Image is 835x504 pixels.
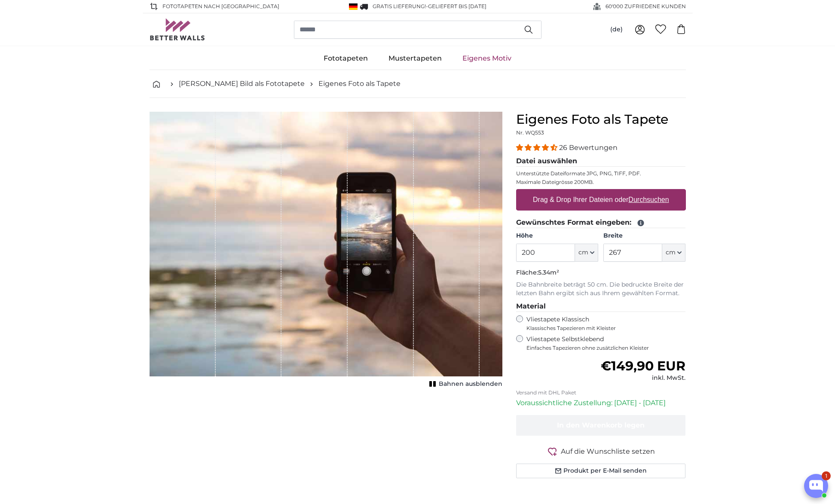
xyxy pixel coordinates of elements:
[516,217,686,228] legend: Gewünschtes Format eingeben:
[427,378,502,390] button: Bahnen ausblenden
[516,179,686,186] p: Maximale Dateigrösse 200MB.
[162,3,279,10] span: Fototapeten nach [GEOGRAPHIC_DATA]
[428,3,486,9] span: Geliefert bis [DATE]
[666,248,676,257] span: cm
[452,47,522,70] a: Eigenes Motiv
[516,464,686,478] button: Produkt per E-Mail senden
[575,244,598,262] button: cm
[822,471,831,480] div: 1
[378,47,452,70] a: Mustertapeten
[662,244,685,262] button: cm
[538,269,559,276] span: 5.34m²
[603,232,685,240] label: Breite
[516,389,686,396] p: Versand mit DHL Paket
[601,358,685,374] span: €149,90 EUR
[529,191,673,208] label: Drag & Drop Ihrer Dateien oder
[559,144,618,152] span: 26 Bewertungen
[516,232,598,240] label: Höhe
[628,196,669,203] u: Durchsuchen
[179,79,305,89] a: [PERSON_NAME] Bild als Fototapete
[526,325,679,332] span: Klassisches Tapezieren mit Kleister
[606,3,686,10] span: 60'000 ZUFRIEDENE KUNDEN
[313,47,378,70] a: Fototapeten
[516,301,686,312] legend: Material
[516,398,686,408] p: Voraussichtliche Zustellung: [DATE] - [DATE]
[557,421,645,429] span: In den Warenkorb legen
[439,380,502,388] span: Bahnen ausblenden
[516,112,686,127] h1: Eigenes Foto als Tapete
[373,3,426,9] span: GRATIS Lieferung!
[349,3,358,10] img: Deutschland
[426,3,486,9] span: -
[150,70,686,98] nav: breadcrumbs
[526,315,679,332] label: Vliestapete Klassisch
[526,335,686,351] label: Vliestapete Selbstklebend
[526,345,686,351] span: Einfaches Tapezieren ohne zusätzlichen Kleister
[516,269,686,277] p: Fläche:
[561,446,655,457] span: Auf die Wunschliste setzen
[804,474,828,498] button: Open chatbox
[516,170,686,177] p: Unterstützte Dateiformate JPG, PNG, TIFF, PDF.
[516,144,559,152] span: 4.54 stars
[150,18,205,40] img: Betterwalls
[516,156,686,167] legend: Datei auswählen
[603,22,630,37] button: (de)
[516,129,544,136] span: Nr. WQ553
[516,281,686,298] p: Die Bahnbreite beträgt 50 cm. Die bedruckte Breite der letzten Bahn ergibt sich aus Ihrem gewählt...
[318,79,401,89] a: Eigenes Foto als Tapete
[516,415,686,436] button: In den Warenkorb legen
[150,112,502,390] div: 1 of 1
[578,248,588,257] span: cm
[601,374,685,382] div: inkl. MwSt.
[516,446,686,457] button: Auf die Wunschliste setzen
